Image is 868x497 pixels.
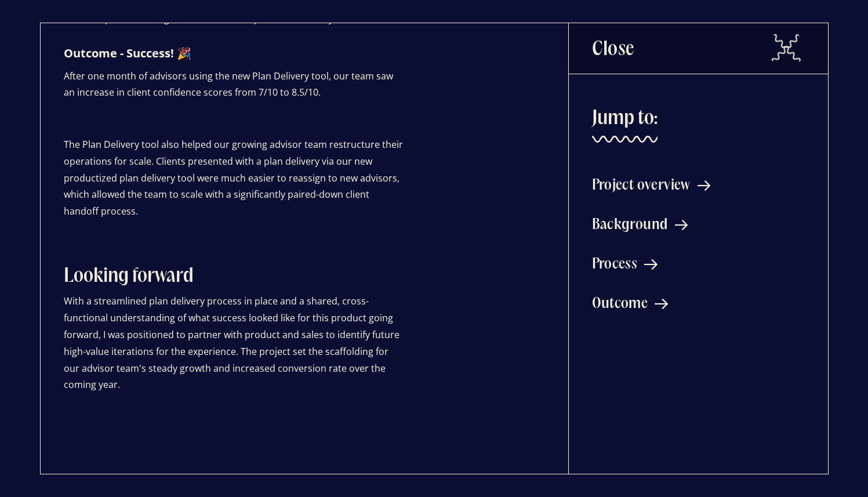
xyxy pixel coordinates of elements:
p: With a streamlined plan delivery process in place and a shared, cross-functional understanding of... [64,293,403,393]
p: ‍ [64,229,403,246]
a: Project overview [592,166,711,205]
div: Project overview [592,179,691,193]
p: ‍ [64,110,403,127]
h3: Jump to: [592,107,658,131]
div: Background [592,218,668,232]
p: The Plan Delivery tool also helped our growing advisor team restructure their operations for scal... [64,136,403,220]
h3: Looking forward [64,264,194,289]
img: Arrow pointing to the right [637,259,658,270]
a: Close [568,23,828,74]
div: Process [592,257,638,271]
img: Arrow pointing to the right [668,219,688,231]
p: ‍ [64,402,403,419]
a: Process [592,245,711,284]
h3: Close [592,38,635,62]
a: Background [592,205,711,245]
div: Outcome [592,297,648,311]
img: Arrow pointing to the right [648,298,668,310]
img: Arrow pointing to the right [691,180,711,191]
a: Outcome [592,284,711,324]
p: After one month of advisors using the new Plan Delivery tool, our team saw an increase in client ... [64,68,403,101]
strong: Outcome - Success! 🎉 [64,45,191,61]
